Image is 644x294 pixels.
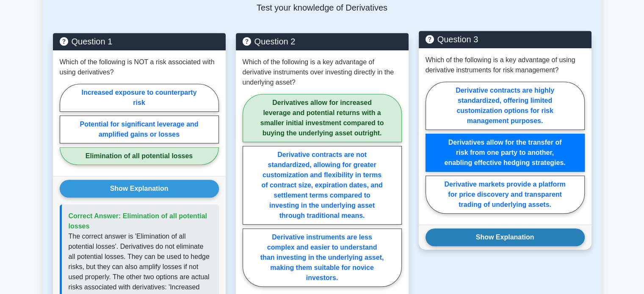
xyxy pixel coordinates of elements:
[53,3,591,13] p: Test your knowledge of Derivatives
[426,55,585,75] p: Which of the following is a key advantage of using derivative instruments for risk management?
[243,94,402,142] label: Derivatives allow for increased leverage and potential returns with a smaller initial investment ...
[426,34,585,44] h5: Question 3
[243,57,402,88] p: Which of the following is a key advantage of derivative instruments over investing directly in th...
[426,176,585,214] label: Derivative markets provide a platform for price discovery and transparent trading of underlying a...
[243,36,402,47] h5: Question 2
[426,228,585,246] button: Show Explanation
[60,57,219,77] p: Which of the following is NOT a risk associated with using derivatives?
[243,146,402,225] label: Derivative contracts are not standardized, allowing for greater customization and flexibility in ...
[60,180,219,198] button: Show Explanation
[60,115,219,143] label: Potential for significant leverage and amplified gains or losses
[69,212,207,230] span: Correct Answer: Elimination of all potential losses
[243,228,402,287] label: Derivative instruments are less complex and easier to understand than investing in the underlying...
[60,84,219,112] label: Increased exposure to counterparty risk
[60,147,219,165] label: Elimination of all potential losses
[426,134,585,172] label: Derivatives allow for the transfer of risk from one party to another, enabling effective hedging ...
[60,36,219,47] h5: Question 1
[426,82,585,130] label: Derivative contracts are highly standardized, offering limited customization options for risk man...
